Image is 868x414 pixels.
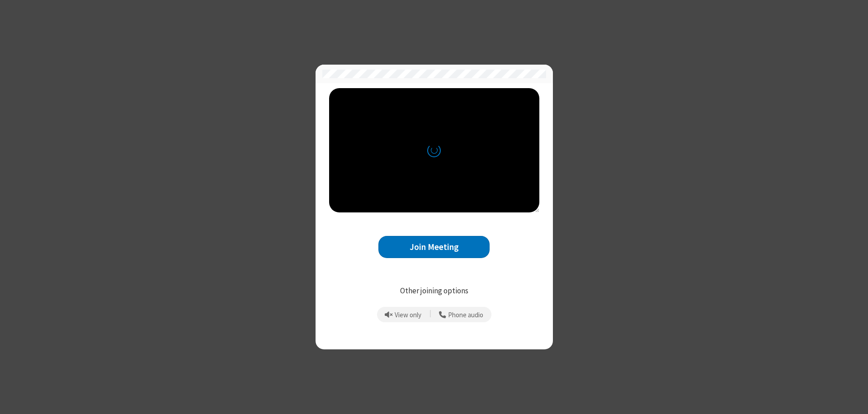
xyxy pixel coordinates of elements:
span: Phone audio [448,311,483,319]
button: Join Meeting [378,236,490,258]
button: Use your phone for mic and speaker while you view the meeting on this device. [436,307,487,322]
button: Prevent echo when there is already an active mic and speaker in the room. [382,307,425,322]
p: Other joining options [329,285,539,297]
span: | [429,308,431,321]
span: View only [395,311,421,319]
